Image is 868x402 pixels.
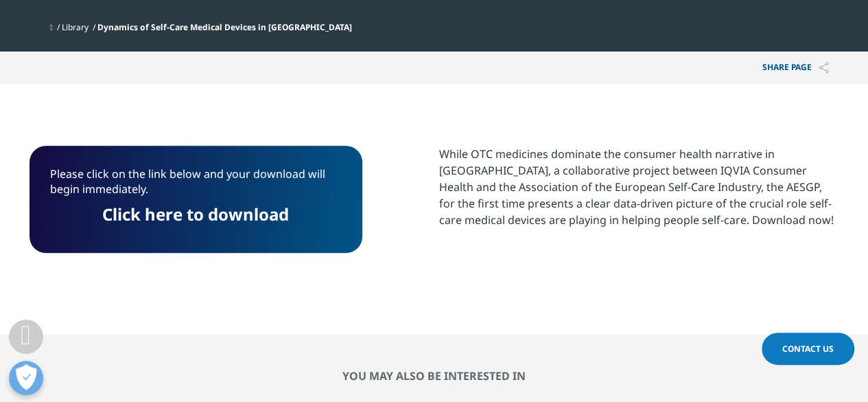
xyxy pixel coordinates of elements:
a: Contact Us [762,333,854,365]
button: Share PAGEShare PAGE [752,52,839,84]
h2: You may also be interested in [30,369,839,383]
p: Share PAGE [752,52,839,84]
p: While OTC medicines dominate the consumer health narrative in [GEOGRAPHIC_DATA], a collaborative ... [439,146,839,238]
button: Open Preferences [9,361,43,395]
p: Please click on the link below and your download will begin immediately. [50,166,342,207]
img: Share PAGE [819,62,829,74]
span: Dynamics of Self-Care Medical Devices in [GEOGRAPHIC_DATA] [97,21,352,33]
a: Click here to download [102,203,289,225]
a: Library [62,21,89,33]
span: Contact Us [782,343,834,355]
